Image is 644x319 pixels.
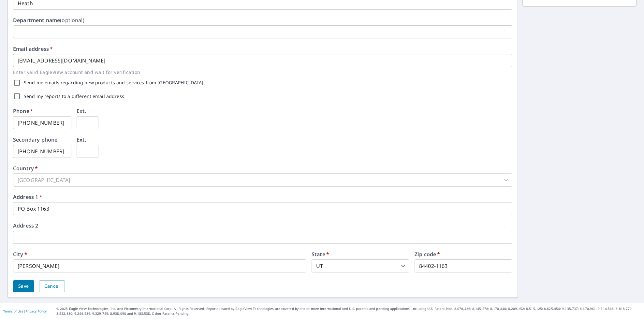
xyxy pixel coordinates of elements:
[13,173,512,187] div: [GEOGRAPHIC_DATA]
[13,68,508,76] p: Enter valid EagleView account and wait for verification
[25,309,47,313] a: Privacy Policy
[3,309,47,313] p: |
[13,137,57,142] label: Secondary phone
[77,108,86,114] label: Ext.
[13,166,38,171] label: Country
[3,309,23,313] a: Terms of Use
[56,306,641,316] p: © 2025 Eagle View Technologies, Inc. and Pictometry International Corp. All Rights Reserved. Repo...
[415,252,440,257] label: Zip code
[39,280,65,292] button: Cancel
[13,252,27,257] label: City
[312,252,329,257] label: State
[13,280,34,292] button: Save
[13,46,53,51] label: Email address
[13,194,42,200] label: Address 1
[24,94,124,99] label: Send my reports to a different email address
[13,18,84,23] label: Department name
[24,80,205,85] label: Send me emails regarding new products and services from [GEOGRAPHIC_DATA].
[13,108,33,114] label: Phone
[13,223,38,228] label: Address 2
[77,137,86,142] label: Ext.
[13,202,512,215] input: Verified by Zero Phishing
[44,282,60,290] span: Cancel
[60,17,84,24] b: (optional)
[312,259,409,272] div: UT
[18,282,29,290] span: Save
